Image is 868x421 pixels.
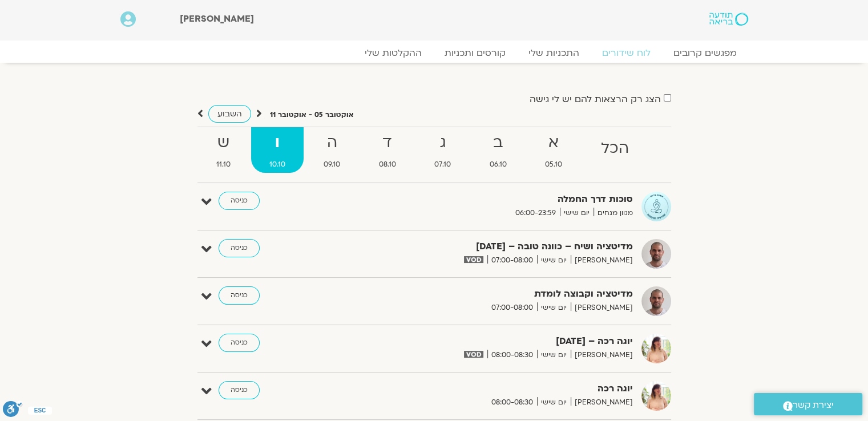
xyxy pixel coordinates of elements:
[353,47,433,59] a: ההקלטות שלי
[219,286,260,305] a: כניסה
[353,192,633,207] strong: סוכות דרך החמלה
[353,334,633,349] strong: יוגה רכה – [DATE]
[180,13,254,25] span: [PERSON_NAME]
[417,127,470,173] a: ג07.10
[417,159,470,171] span: 07.10
[353,381,633,396] strong: יוגה רכה
[537,302,571,314] span: יום שישי
[219,381,260,399] a: כניסה
[471,159,525,171] span: 06.10
[353,286,633,302] strong: מדיטציה וקבוצה לומדת
[527,130,581,156] strong: א
[219,192,260,210] a: כניסה
[306,130,359,156] strong: ה
[560,207,594,219] span: יום שישי
[219,239,260,257] a: כניסה
[594,207,633,219] span: מגוון מנחים
[511,207,560,219] span: 06:00-23:59
[471,130,525,156] strong: ב
[537,254,571,266] span: יום שישי
[571,349,633,361] span: [PERSON_NAME]
[530,94,661,104] label: הצג רק הרצאות להם יש לי גישה
[487,302,537,314] span: 07:00-08:00
[464,256,483,263] img: vodicon
[754,393,862,415] a: יצירת קשר
[487,396,537,408] span: 08:00-08:30
[487,349,537,361] span: 08:00-08:30
[537,349,571,361] span: יום שישי
[120,47,748,59] nav: Menu
[417,130,470,156] strong: ג
[583,127,647,173] a: הכל
[571,302,633,314] span: [PERSON_NAME]
[537,396,571,408] span: יום שישי
[527,127,581,173] a: א05.10
[361,127,414,173] a: ד08.10
[306,127,359,173] a: ה09.10
[251,159,304,171] span: 10.10
[219,334,260,352] a: כניסה
[199,159,249,171] span: 11.10
[487,254,537,266] span: 07:00-08:00
[571,254,633,266] span: [PERSON_NAME]
[464,351,483,358] img: vodicon
[199,130,249,156] strong: ש
[199,127,249,173] a: ש11.10
[433,47,517,59] a: קורסים ותכניות
[208,105,251,123] a: השבוע
[353,239,633,254] strong: מדיטציה ושיח – כוונה טובה – [DATE]
[361,159,414,171] span: 08.10
[591,47,662,59] a: לוח שידורים
[517,47,591,59] a: התכניות שלי
[251,127,304,173] a: ו10.10
[306,159,359,171] span: 09.10
[662,47,748,59] a: מפגשים קרובים
[270,109,354,121] p: אוקטובר 05 - אוקטובר 11
[527,159,581,171] span: 05.10
[793,398,834,413] span: יצירת קשר
[361,130,414,156] strong: ד
[471,127,525,173] a: ב06.10
[217,108,242,119] span: השבוע
[571,396,633,408] span: [PERSON_NAME]
[251,130,304,156] strong: ו
[583,136,647,161] strong: הכל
